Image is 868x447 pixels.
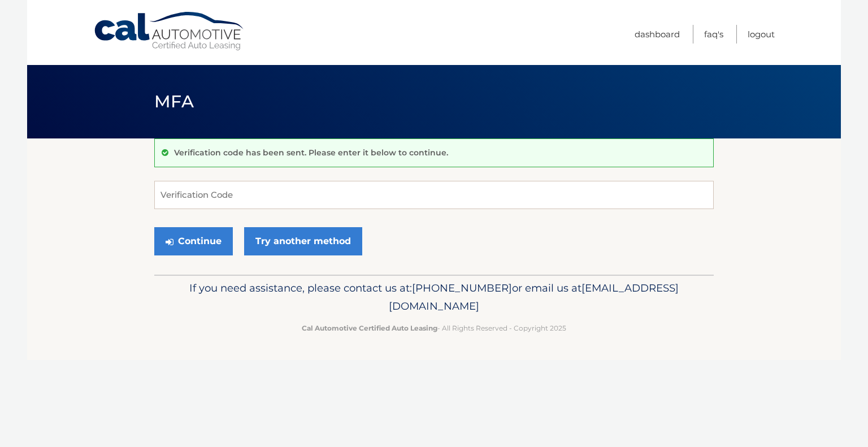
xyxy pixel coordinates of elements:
[635,25,680,44] a: Dashboard
[93,11,246,51] a: Cal Automotive
[748,25,775,44] a: Logout
[162,322,706,334] p: - All Rights Reserved - Copyright 2025
[154,181,714,209] input: Verification Code
[154,91,194,112] span: MFA
[174,147,448,158] p: Verification code has been sent. Please enter it below to continue.
[704,25,723,44] a: FAQ's
[412,281,512,294] span: [PHONE_NUMBER]
[244,227,362,255] a: Try another method
[302,324,437,332] strong: Cal Automotive Certified Auto Leasing
[154,227,233,255] button: Continue
[389,281,679,313] span: [EMAIL_ADDRESS][DOMAIN_NAME]
[162,279,706,315] p: If you need assistance, please contact us at: or email us at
